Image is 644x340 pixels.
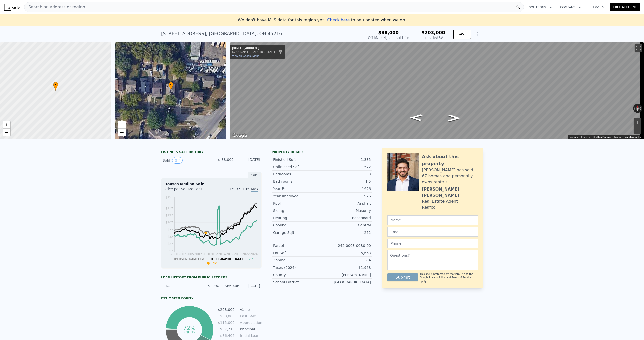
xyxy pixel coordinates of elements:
[378,30,399,35] span: $88,000
[429,276,446,279] a: Privacy Policy
[226,252,234,256] tspan: 2017
[453,30,471,39] button: SAVE
[161,30,282,37] div: [STREET_ADDRESS] , [GEOGRAPHIC_DATA] , OH 45216
[322,280,371,285] div: [GEOGRAPHIC_DATA]
[3,129,10,136] a: Zoom out
[273,223,322,228] div: Cooling
[218,326,235,332] td: $57,218
[634,126,641,134] button: Zoom out
[420,272,478,283] div: This site is protected by reCAPTCHA and the Google and apply.
[165,221,173,224] tspan: $102
[593,136,611,138] span: © 2025 Google
[53,83,58,87] span: •
[164,186,211,195] div: Price per Square Foot
[231,132,248,139] a: Open this area in Google Maps (opens a new window)
[230,187,234,191] span: 1Y
[5,122,8,128] span: +
[218,313,235,319] td: $88,000
[167,228,173,232] tspan: $77
[273,280,322,285] div: School District
[322,194,371,199] div: 1926
[238,157,260,164] div: [DATE]
[273,201,322,206] div: Roof
[167,235,173,239] tspan: $52
[218,320,235,325] td: $115,000
[322,258,371,263] div: SF4
[634,118,641,126] button: Zoom in
[421,35,445,40] div: Lotside ARV
[239,307,262,312] td: Value
[635,44,642,52] button: Toggle fullscreen view
[422,186,478,198] div: [PERSON_NAME] [PERSON_NAME]
[5,129,8,135] span: −
[249,257,253,261] span: Zip
[322,208,371,213] div: Masonry
[169,249,173,253] tspan: $2
[161,296,262,300] div: Estimated Equity
[232,54,259,58] a: View on Google Maps
[422,198,458,204] div: Real Estate Agent
[273,230,322,235] div: Garage Sqft
[387,215,478,225] input: Name
[322,243,371,248] div: 242-0003-0030-00
[569,135,590,139] button: Keyboard shortcuts
[327,17,406,23] div: to be updated when we do.
[239,320,262,325] td: Appreciation
[230,42,644,139] div: Street View
[273,208,322,213] div: Siding
[248,172,262,178] div: Sale
[163,283,198,288] div: FHA
[239,313,262,319] td: Last Sale
[183,330,195,334] tspan: equity
[273,186,322,191] div: Year Built
[118,129,126,136] a: Zoom out
[273,157,322,162] div: Finished Sqft
[322,157,371,162] div: 1,335
[273,258,322,263] div: Zoning
[174,257,205,261] span: [PERSON_NAME] Co.
[118,121,126,129] a: Zoom in
[387,273,418,281] button: Submit
[163,157,207,164] div: Sold
[167,242,173,246] tspan: $27
[322,179,371,184] div: 1.5
[327,18,350,22] span: Check here
[201,283,219,288] div: 5.12%
[161,150,262,155] div: LISTING & SALE HISTORY
[322,201,371,206] div: Asphalt
[242,252,250,256] tspan: 2022
[222,283,239,288] div: $86,406
[3,121,10,129] a: Zoom in
[640,104,642,113] button: Rotate clockwise
[120,129,123,135] span: −
[251,187,258,192] span: Max
[273,265,322,270] div: Taxes (2024)
[273,250,322,255] div: Lot Sqft
[168,83,173,87] span: •
[165,207,173,210] tspan: $152
[473,29,483,39] button: Show Options
[322,186,371,191] div: 1926
[322,172,371,177] div: 3
[279,49,283,55] a: Show location on map
[273,215,322,220] div: Heating
[422,167,478,185] div: [PERSON_NAME] has sold 67 homes and personally owns rentals
[231,132,248,139] img: Google
[624,136,642,138] a: Report a problem
[210,252,218,256] tspan: 2012
[161,275,262,279] div: Loan history from public records
[211,261,217,265] span: Sale
[610,3,640,11] a: Free Account
[243,187,249,191] span: 10Y
[186,252,194,256] tspan: 2005
[633,104,636,113] button: Rotate counterclockwise
[250,252,258,256] tspan: 2024
[164,181,258,186] div: Houses Median Sale
[218,307,235,312] td: $203,000
[322,272,371,277] div: [PERSON_NAME]
[273,172,322,177] div: Bedrooms
[202,252,210,256] tspan: 2010
[442,113,466,123] path: Go East, Escalon St
[368,35,409,40] div: Off Market, last sold for
[422,204,435,210] div: Reafco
